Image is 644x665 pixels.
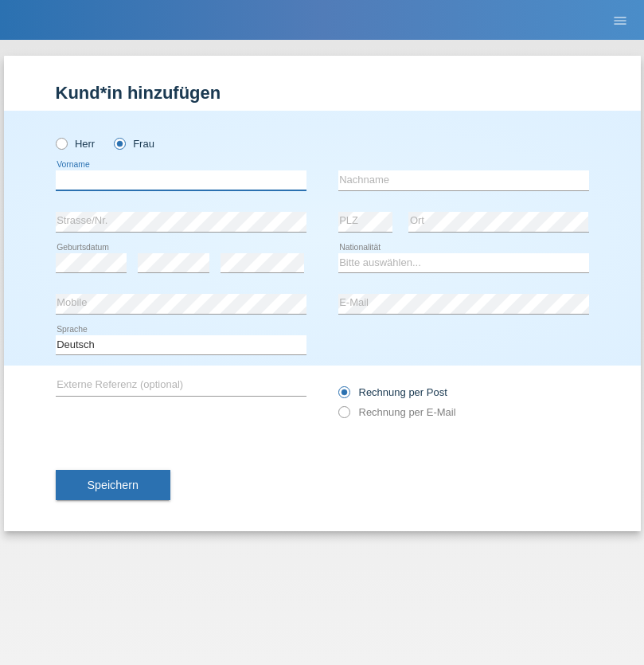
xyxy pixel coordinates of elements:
a: menu [604,15,636,25]
input: Frau [114,138,124,148]
label: Frau [114,138,154,150]
label: Rechnung per E-Mail [338,406,456,418]
label: Herr [56,138,96,150]
input: Rechnung per E-Mail [338,406,349,426]
input: Herr [56,138,66,148]
h1: Kund*in hinzufügen [56,83,589,103]
label: Rechnung per Post [338,386,447,398]
input: Rechnung per Post [338,386,349,406]
span: Speichern [88,479,139,491]
button: Speichern [56,470,170,500]
i: menu [612,13,628,29]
